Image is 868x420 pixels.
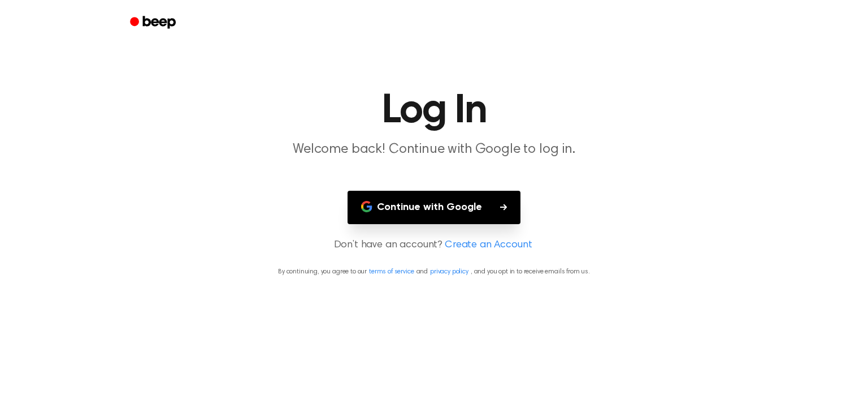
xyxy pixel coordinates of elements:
[122,12,186,34] a: Beep
[217,140,651,159] p: Welcome back! Continue with Google to log in.
[430,268,468,275] a: privacy policy
[14,238,854,253] p: Don’t have an account?
[348,191,520,224] button: Continue with Google
[14,267,854,277] p: By continuing, you agree to our and , and you opt in to receive emails from us.
[369,268,414,275] a: terms of service
[145,91,723,131] h1: Log In
[445,238,532,253] a: Create an Account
